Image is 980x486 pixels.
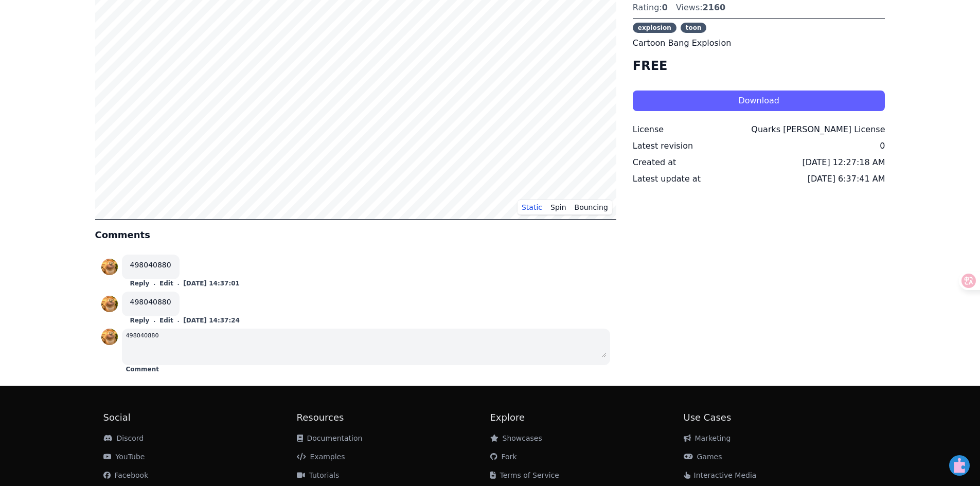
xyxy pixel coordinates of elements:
[490,453,517,461] a: Fork
[949,455,970,476] img: CRXJS logo
[633,140,693,152] div: Latest revision
[103,471,149,479] a: Facebook
[633,123,664,136] div: License
[297,410,490,425] h2: Resources
[103,410,297,425] h2: Social
[177,317,180,324] small: .
[153,317,155,324] small: .
[633,23,676,33] span: explosion
[130,279,150,287] button: Reply
[681,23,707,33] span: toon
[633,156,676,169] div: Created at
[633,91,885,111] button: Download
[880,140,885,152] div: 0
[676,2,725,14] div: Views:
[490,471,559,479] a: Terms of Service
[662,3,668,12] span: 0
[684,471,757,479] a: Interactive Media
[297,434,363,442] a: Documentation
[101,296,118,312] img: profile
[95,228,616,242] h4: Comments
[684,453,722,461] a: Games
[130,298,171,306] a: 498040880
[490,410,684,425] h2: Explore
[571,200,612,215] button: Bouncing
[803,156,885,169] div: [DATE] 12:27:18 AM
[103,434,144,442] a: Discord
[633,58,885,74] h4: FREE
[297,471,340,479] a: Tutorials
[490,434,542,442] a: Showcases
[751,123,885,136] div: Quarks [PERSON_NAME] License
[126,365,159,373] button: Comment
[684,434,731,442] a: Marketing
[130,261,171,269] a: 498040880
[703,3,726,12] span: 2160
[101,329,118,345] img: profile
[297,453,345,461] a: Examples
[633,37,885,49] p: Cartoon Bang Explosion
[177,280,180,287] small: .
[183,279,240,287] button: [DATE] 14:37:01
[684,410,877,425] h2: Use Cases
[153,280,155,287] small: .
[126,332,159,339] small: 498040880
[159,279,173,287] button: Edit
[159,316,173,325] button: Edit
[633,2,668,14] div: Rating:
[130,316,150,325] button: Reply
[546,200,571,215] button: Spin
[633,173,701,185] div: Latest update at
[103,453,145,461] a: YouTube
[808,173,885,185] div: [DATE] 6:37:41 AM
[183,316,240,325] button: [DATE] 14:37:24
[518,200,546,215] button: Static
[101,259,118,275] img: profile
